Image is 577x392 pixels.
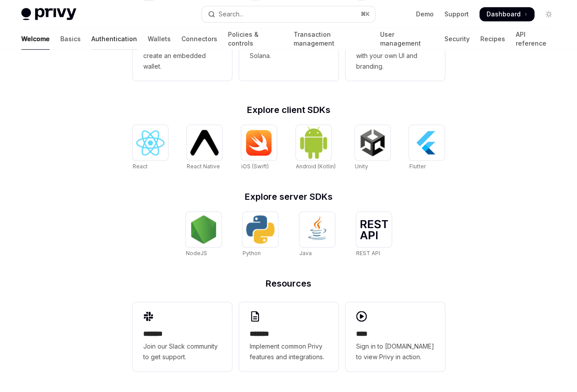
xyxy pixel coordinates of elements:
[143,29,221,72] span: Use the React SDK to authenticate a user and create an embedded wallet.
[241,163,269,170] span: iOS (Swift)
[250,341,328,362] span: Implement common Privy features and integrations.
[241,125,277,171] a: iOS (Swift)iOS (Swift)
[245,129,273,156] img: iOS (Swift)
[356,250,380,256] span: REST API
[239,302,338,371] a: **** **Implement common Privy features and integrations.
[202,6,375,22] button: Open search
[409,125,444,171] a: FlutterFlutter
[187,125,222,171] a: React NativeReact Native
[186,212,221,258] a: NodeJSNodeJS
[190,130,219,155] img: React Native
[303,215,331,244] img: Java
[91,28,137,50] a: Authentication
[133,302,232,371] a: **** **Join our Slack community to get support.
[21,28,50,50] a: Welcome
[345,302,445,371] a: ****Sign in to [DOMAIN_NAME] to view Privy in action.
[356,29,434,72] span: Whitelabel login, wallets, and user management with your own UI and branding.
[358,128,387,157] img: Unity
[60,28,81,50] a: Basics
[444,28,470,50] a: Security
[143,341,221,362] span: Join our Slack community to get support.
[487,10,521,19] span: Dashboard
[480,28,505,50] a: Recipes
[380,28,434,50] a: User management
[133,163,148,170] span: React
[296,163,336,170] span: Android (Kotlin)
[148,28,171,50] a: Wallets
[189,215,218,244] img: NodeJS
[21,8,76,20] img: light logo
[355,163,368,170] span: Unity
[296,125,336,171] a: Android (Kotlin)Android (Kotlin)
[444,10,469,19] a: Support
[246,215,275,244] img: Python
[187,163,220,170] span: React Native
[243,212,278,258] a: PythonPython
[409,163,425,170] span: Flutter
[219,9,243,19] div: Search...
[299,250,312,256] span: Java
[243,250,261,256] span: Python
[479,7,534,21] a: Dashboard
[228,28,283,50] a: Policies & controls
[133,125,168,171] a: ReactReact
[412,128,441,157] img: Flutter
[355,125,390,171] a: UnityUnity
[186,250,207,256] span: NodeJS
[133,279,445,288] h2: Resources
[133,105,445,114] h2: Explore client SDKs
[416,10,434,19] a: Demo
[181,28,217,50] a: Connectors
[133,192,445,201] h2: Explore server SDKs
[299,126,328,159] img: Android (Kotlin)
[293,28,369,50] a: Transaction management
[299,212,335,258] a: JavaJava
[356,341,434,362] span: Sign in to [DOMAIN_NAME] to view Privy in action.
[136,130,165,155] img: React
[516,28,556,50] a: API reference
[361,11,370,18] span: ⌘ K
[360,220,388,239] img: REST API
[356,212,392,258] a: REST APIREST API
[542,7,556,21] button: Toggle dark mode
